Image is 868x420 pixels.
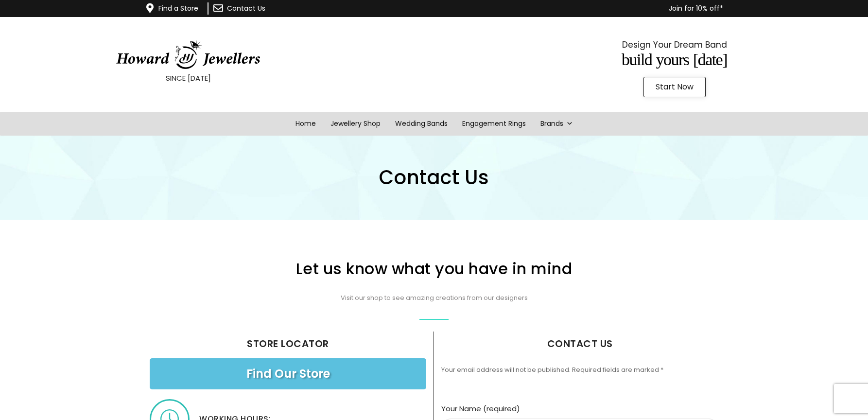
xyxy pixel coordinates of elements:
[622,51,727,69] span: Build Yours [DATE]
[246,368,330,380] span: Find Our Store
[388,112,455,136] a: Wedding Bands
[288,112,323,136] a: Home
[533,112,580,136] a: Brands
[227,3,265,13] a: Contact Us
[115,40,261,70] img: HowardJewellersLogo-04
[147,168,721,187] h1: Contact Us
[147,261,721,277] h2: Let us know what you have in mind
[441,339,718,349] h6: Contact Us
[323,2,723,15] p: Join for 10% off*
[455,112,533,136] a: Engagement Rings
[656,83,694,91] span: Start Now
[510,37,838,52] p: Design Your Dream Band
[441,365,718,376] p: Your email address will not be published. Required fields are marked *
[158,3,198,13] a: Find a Store
[150,339,426,349] h6: Store locator
[643,77,706,97] a: Start Now
[147,293,721,304] p: Visit our shop to see amazing creations from our designers
[323,112,388,136] a: Jewellery Shop
[150,358,426,389] a: Find Our Store
[24,72,352,85] p: SINCE [DATE]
